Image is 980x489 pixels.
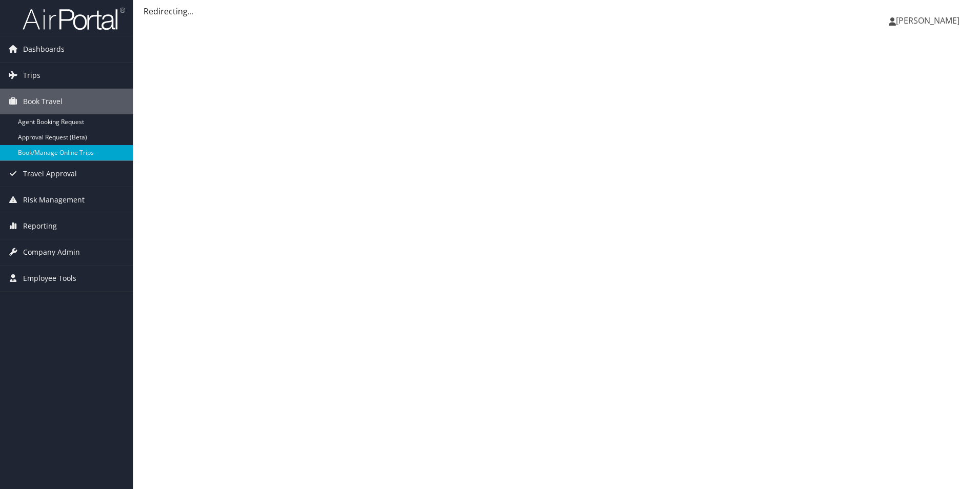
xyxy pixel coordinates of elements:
[23,36,65,62] span: Dashboards
[896,15,959,26] span: [PERSON_NAME]
[23,187,85,213] span: Risk Management
[23,266,76,291] span: Employee Tools
[889,5,970,36] a: [PERSON_NAME]
[23,239,80,265] span: Company Admin
[23,63,40,88] span: Trips
[23,213,57,239] span: Reporting
[23,161,77,187] span: Travel Approval
[23,89,63,114] span: Book Travel
[23,7,125,31] img: airportal-logo.png
[144,5,970,17] div: Redirecting...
